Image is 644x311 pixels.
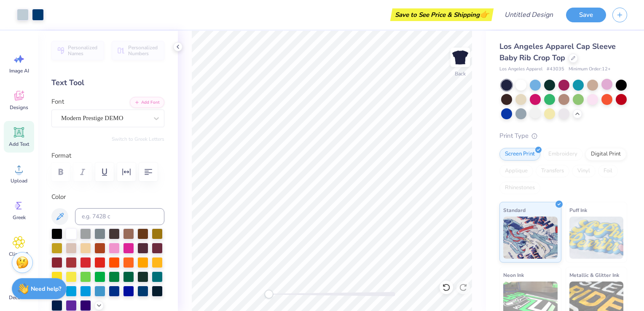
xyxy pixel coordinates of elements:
[455,70,466,78] div: Back
[499,148,540,161] div: Screen Print
[572,165,596,177] div: Vinyl
[265,290,273,298] div: Accessibility label
[499,41,616,63] span: Los Angeles Apparel Cap Sleeve Baby Rib Crop Top
[569,217,624,259] img: Puff Ink
[392,8,491,21] div: Save to See Price & Shipping
[503,206,526,214] span: Standard
[503,271,524,279] span: Neon Ink
[503,217,558,259] img: Standard
[499,182,540,194] div: Rhinestones
[68,45,99,56] span: Personalized Names
[11,177,27,184] span: Upload
[51,41,104,60] button: Personalized Names
[9,67,29,74] span: Image AI
[9,294,29,301] span: Decorate
[498,6,560,23] input: Untitled Design
[547,66,564,73] span: # 43035
[569,271,619,279] span: Metallic & Glitter Ink
[569,66,611,73] span: Minimum Order: 12 +
[75,208,164,225] input: e.g. 7428 c
[51,151,164,161] label: Format
[543,148,583,161] div: Embroidery
[499,66,542,73] span: Los Angeles Apparel
[499,165,533,177] div: Applique
[569,206,587,214] span: Puff Ink
[566,8,606,22] button: Save
[536,165,569,177] div: Transfers
[10,104,28,111] span: Designs
[585,148,626,161] div: Digital Print
[9,141,29,147] span: Add Text
[128,45,159,56] span: Personalized Numbers
[5,251,33,264] span: Clipart & logos
[31,285,61,293] strong: Need help?
[499,131,627,141] div: Print Type
[112,136,164,142] button: Switch to Greek Letters
[130,97,164,108] button: Add Font
[51,192,164,202] label: Color
[51,77,164,88] div: Text Tool
[452,49,469,66] img: Back
[112,41,164,60] button: Personalized Numbers
[51,97,64,107] label: Font
[480,9,489,19] span: 👉
[598,165,618,177] div: Foil
[13,214,26,221] span: Greek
